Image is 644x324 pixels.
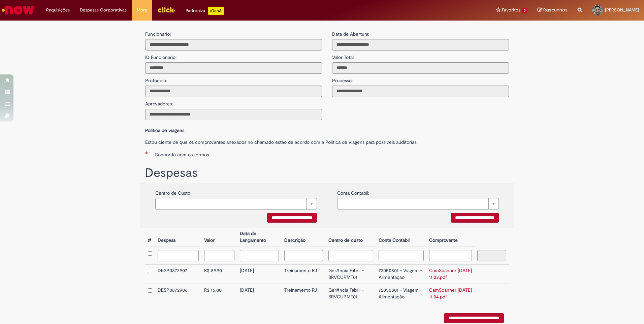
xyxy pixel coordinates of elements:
label: Centro de Custo: [155,186,191,196]
th: Descrição [282,228,326,247]
label: Processo: [332,74,353,84]
td: R$ 89.90 [201,264,237,284]
img: click_logo_yellow_360x200.png [157,5,175,15]
td: CamScanner [DATE] 11.04.pdf [426,284,475,303]
label: Aprovadores: [145,97,173,107]
label: Funcionario: [145,31,171,37]
label: ID Funcionario: [145,51,176,61]
a: CamScanner [DATE] 11.03.pdf [429,267,472,280]
p: +GenAi [208,7,224,15]
span: 5 [522,8,527,13]
span: Requisições [46,7,70,13]
th: Data de Lançamento [237,228,282,247]
td: 72050801 - Viagem - Alimentação [376,264,426,284]
td: Treinamento RJ [282,264,326,284]
td: Ger#ncia Fabril - BRVCUPMT01 [326,284,376,303]
th: Centro de custo [326,228,376,247]
label: Concordo com os termos [155,151,209,158]
a: Limpar campo {0} [155,198,317,209]
div: Padroniza [186,7,224,15]
label: Valor Total [332,51,354,61]
span: Rascunhos [543,7,568,13]
img: ServiceNow [1,3,35,17]
span: [PERSON_NAME] [605,7,639,13]
label: Protocolo: [145,74,167,84]
td: 72050801 - Viagem - Alimentação [376,284,426,303]
a: CamScanner [DATE] 11.04.pdf [429,287,472,300]
label: Data de Abertura: [332,31,369,37]
td: CamScanner [DATE] 11.03.pdf [426,264,475,284]
th: Comprovante [426,228,475,247]
h1: Despesas [145,166,509,180]
td: [DATE] [237,264,282,284]
td: [DATE] [237,284,282,303]
th: # [145,228,155,247]
span: More [137,7,147,13]
td: DESP0872907 [155,264,201,284]
td: R$ 16.00 [201,284,237,303]
label: Estou ciente de que os comprovantes anexados no chamado estão de acordo com a Politica de viagens... [145,135,509,145]
td: Treinamento RJ [282,284,326,303]
a: Limpar campo {0} [337,198,499,209]
th: Despesa [155,228,201,247]
th: Conta Contabil [376,228,426,247]
span: Favoritos [502,7,520,13]
label: Conta Contabil: [337,186,369,196]
span: Despesas Corporativas [80,7,127,13]
a: Rascunhos [538,7,568,13]
td: DESP0872906 [155,284,201,303]
th: Valor [201,228,237,247]
b: Política de viagens [145,127,184,133]
td: Ger#ncia Fabril - BRVCUPMT01 [326,264,376,284]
